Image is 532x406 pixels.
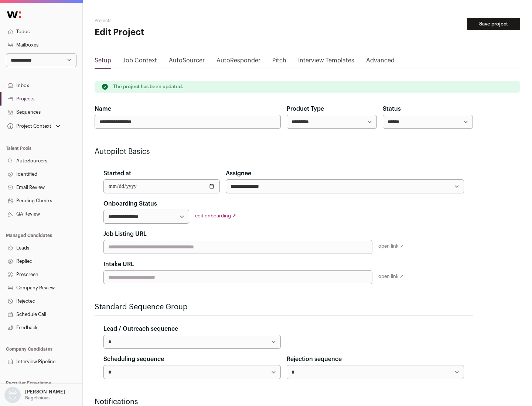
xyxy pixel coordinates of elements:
label: Name [95,104,111,113]
a: AutoSourcer [169,56,205,68]
p: [PERSON_NAME] [25,389,65,395]
a: Pitch [272,56,286,68]
img: nopic.png [4,387,21,403]
div: Project Context [6,123,51,129]
label: Status [383,104,401,113]
p: The project has been updated. [113,84,183,90]
label: Onboarding Status [103,199,157,208]
label: Product Type [287,104,324,113]
a: Interview Templates [298,56,354,68]
button: Save project [467,18,520,30]
label: Job Listing URL [103,230,147,238]
label: Assignee [226,169,251,178]
a: Job Context [123,56,157,68]
h2: Standard Sequence Group [95,302,473,312]
label: Scheduling sequence [103,355,164,364]
img: Wellfound [3,7,25,22]
button: Open dropdown [3,387,66,403]
label: Rejection sequence [287,355,342,364]
a: AutoResponder [216,56,260,68]
a: Advanced [366,56,395,68]
p: Bagelicious [25,395,50,401]
label: Started at [103,169,131,178]
label: Lead / Outreach sequence [103,324,178,333]
h1: Edit Project [95,27,236,38]
a: Setup [95,56,111,68]
label: Intake URL [103,260,134,269]
h2: Autopilot Basics [95,147,473,157]
h2: Projects [95,18,236,24]
a: edit onboarding ↗ [195,213,236,218]
button: Open dropdown [6,121,62,131]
